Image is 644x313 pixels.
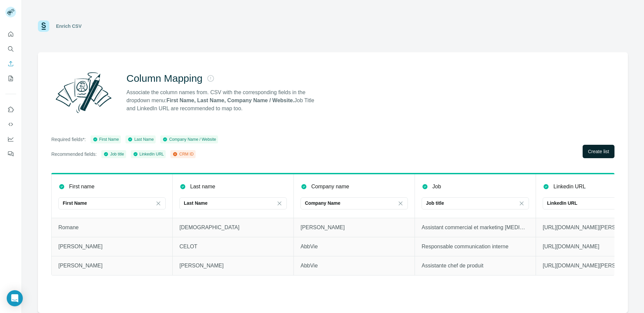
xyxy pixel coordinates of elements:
[69,183,95,191] p: First name
[5,28,16,40] button: Quick start
[38,20,49,32] img: Surfe Logo
[5,58,16,70] button: Enrich CSV
[58,224,166,232] p: Romane
[432,183,441,191] p: Job
[51,151,97,158] p: Recommended fields:
[7,290,23,306] div: Open Intercom Messenger
[93,136,119,142] div: First Name
[179,224,287,232] p: [DEMOGRAPHIC_DATA]
[179,243,287,251] p: CELOT
[553,183,586,191] p: Linkedin URL
[547,200,577,206] p: LinkedIn URL
[56,23,82,29] div: Enrich CSV
[588,148,609,155] span: Create list
[5,43,16,55] button: Search
[103,151,124,157] div: Job title
[63,200,87,206] p: First Name
[305,200,340,206] p: Company Name
[5,118,16,130] button: Use Surfe API
[301,224,408,232] p: [PERSON_NAME]
[311,183,349,191] p: Company name
[422,262,529,270] p: Assistante chef de produit
[162,136,216,142] div: Company Name / Website
[184,200,208,206] p: Last Name
[166,98,294,103] strong: First Name, Last Name, Company Name / Website.
[422,243,529,251] p: Responsable communication interne
[301,243,408,251] p: AbbVie
[51,136,86,143] p: Required fields*:
[172,151,194,157] div: CRM ID
[51,68,116,117] img: Surfe Illustration - Column Mapping
[5,133,16,145] button: Dashboard
[5,7,16,17] img: Avatar
[5,72,16,84] button: My lists
[127,136,154,142] div: Last Name
[179,262,287,270] p: [PERSON_NAME]
[422,224,529,232] p: Assistant commercial et marketing [MEDICAL_DATA] [GEOGRAPHIC_DATA]
[5,104,16,116] button: Use Surfe on LinkedIn
[126,88,320,113] p: Associate the column names from. CSV with the corresponding fields in the dropdown menu: Job Titl...
[58,243,166,251] p: [PERSON_NAME]
[133,151,164,157] div: LinkedIn URL
[58,262,166,270] p: [PERSON_NAME]
[126,72,203,84] h2: Column Mapping
[583,145,614,158] button: Create list
[5,148,16,160] button: Feedback
[301,262,408,270] p: AbbVie
[426,200,444,206] p: Job title
[190,183,215,191] p: Last name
